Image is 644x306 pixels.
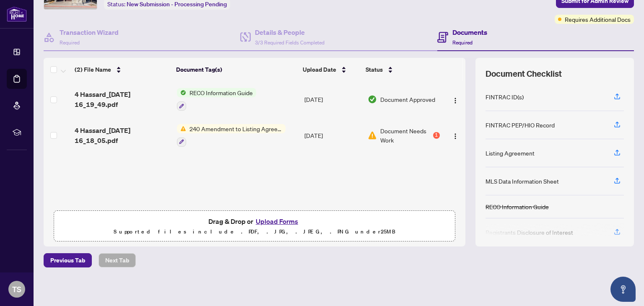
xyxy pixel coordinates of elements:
span: (2) File Name [75,65,111,74]
h4: Documents [452,27,487,37]
span: Upload Date [303,65,336,74]
button: Previous Tab [44,253,92,267]
div: 1 [433,132,440,139]
span: Document Approved [380,95,435,104]
th: Status [362,58,441,81]
span: 4 Hassard_[DATE] 16_19_49.pdf [75,89,170,109]
h4: Transaction Wizard [60,27,119,37]
span: Drag & Drop or [208,216,301,227]
span: 240 Amendment to Listing Agreement - Authority to Offer for Sale Price Change/Extension/Amendment(s) [186,124,286,133]
button: Upload Forms [253,216,301,227]
button: Next Tab [99,253,136,267]
p: Supported files include .PDF, .JPG, .JPEG, .PNG under 25 MB [59,227,450,237]
span: Drag & Drop orUpload FormsSupported files include .PDF, .JPG, .JPEG, .PNG under25MB [54,211,455,242]
img: Document Status [368,131,377,140]
span: Required [60,39,80,46]
img: logo [7,6,27,22]
img: Status Icon [177,88,186,97]
div: MLS Data Information Sheet [486,176,559,186]
span: 4 Hassard_[DATE] 16_18_05.pdf [75,125,170,145]
td: [DATE] [301,81,364,117]
span: TS [12,283,21,295]
span: Previous Tab [50,254,85,267]
span: RECO Information Guide [186,88,256,97]
span: New Submission - Processing Pending [127,0,227,8]
button: Open asap [610,277,636,302]
button: Status Icon240 Amendment to Listing Agreement - Authority to Offer for Sale Price Change/Extensio... [177,124,286,147]
img: Logo [452,133,459,140]
th: (2) File Name [71,58,173,81]
div: FINTRAC ID(s) [486,92,524,101]
th: Document Tag(s) [173,58,300,81]
img: Logo [452,97,459,104]
th: Upload Date [299,58,362,81]
button: Logo [449,93,462,106]
span: Document Needs Work [380,126,431,145]
div: Listing Agreement [486,148,535,158]
span: Requires Additional Docs [565,15,631,24]
span: Document Checklist [486,68,562,80]
span: Status [366,65,383,74]
span: Required [452,39,473,46]
td: [DATE] [301,117,364,153]
button: Status IconRECO Information Guide [177,88,256,111]
button: Logo [449,129,462,142]
span: 3/3 Required Fields Completed [255,39,325,46]
h4: Details & People [255,27,325,37]
div: FINTRAC PEP/HIO Record [486,120,555,130]
img: Document Status [368,95,377,104]
div: RECO Information Guide [486,202,549,211]
img: Status Icon [177,124,186,133]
